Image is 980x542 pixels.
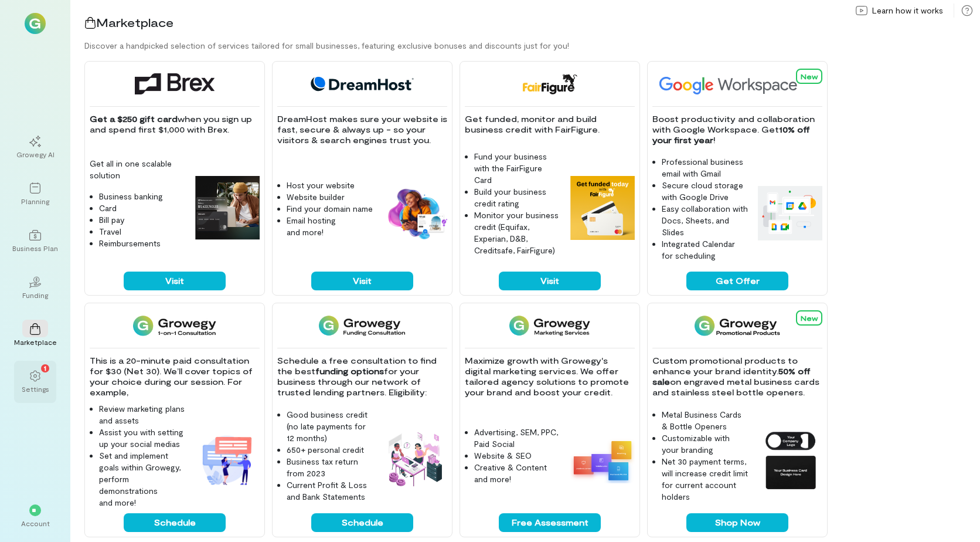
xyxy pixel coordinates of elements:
[758,428,822,492] img: Growegy Promo Products feature
[287,179,373,191] li: Host your website
[14,220,56,262] a: Business Plan
[872,5,943,16] span: Learn how it works
[287,444,373,456] li: 650+ personal credit
[21,519,50,528] div: Account
[14,267,56,309] a: Funding
[662,432,748,456] li: Customizable with your branding
[99,238,186,249] li: Reimbursements
[14,126,56,168] a: Growegy AI
[686,513,788,532] button: Shop Now
[474,186,561,209] li: Build your business credit rating
[90,355,260,398] p: This is a 20-minute paid consultation for $30 (Net 30). We’ll cover topics of your choice during ...
[570,176,635,240] img: FairFigure feature
[686,272,788,290] button: Get Offer
[99,450,186,509] li: Set and implement goals within Growegy, perform demonstrations and more!
[383,187,447,240] img: DreamHost feature
[14,337,57,347] div: Marketplace
[133,315,216,336] img: 1-on-1 Consultation
[311,272,413,290] button: Visit
[801,314,818,322] span: New
[662,203,748,238] li: Easy collaboration with Docs, Sheets, and Slides
[287,215,373,238] li: Email hosting and more!
[277,114,447,145] p: DreamHost makes sure your website is fast, secure & always up - so your visitors & search engines...
[287,456,373,479] li: Business tax return from 2023
[499,513,601,532] button: Free Assessment
[758,186,822,240] img: Google Workspace feature
[383,428,447,492] img: Funding Consultation feature
[662,238,748,262] li: Integrated Calendar for scheduling
[195,176,260,240] img: Brex feature
[99,426,186,450] li: Assist you with setting up your social medias
[14,314,56,356] a: Marketplace
[315,366,384,376] strong: funding options
[311,513,413,532] button: Schedule
[90,114,260,135] p: when you sign up and spend first $1,000 with Brex.
[652,124,812,145] strong: 10% off your first year
[99,403,186,426] li: Review marketing plans and assets
[652,355,822,398] p: Custom promotional products to enhance your brand identity. on engraved metal business cards and ...
[99,202,186,214] li: Card
[652,73,825,94] img: Google Workspace
[14,173,56,215] a: Planning
[99,226,186,238] li: Travel
[96,15,173,29] span: Marketplace
[319,315,405,336] img: Funding Consultation
[662,156,748,179] li: Professional business email with Gmail
[44,363,46,373] span: 1
[16,150,55,159] div: Growegy AI
[287,203,373,215] li: Find your domain name
[287,479,373,503] li: Current Profit & Loss and Bank Statements
[465,355,635,398] p: Maximize growth with Growegy's digital marketing services. We offer tailored agency solutions to ...
[287,409,373,444] li: Good business credit (no late payments for 12 months)
[22,384,49,394] div: Settings
[22,290,48,300] div: Funding
[695,315,781,336] img: Growegy Promo Products
[287,191,373,203] li: Website builder
[84,40,980,52] div: Discover a handpicked selection of services tailored for small businesses, featuring exclusive bo...
[570,437,635,483] img: Growegy - Marketing Services feature
[474,426,561,450] li: Advertising, SEM, PPC, Paid Social
[277,355,447,398] p: Schedule a free consultation to find the best for your business through our network of trusted le...
[474,209,561,256] li: Monitor your business credit (Equifax, Experian, D&B, Creditsafe, FairFigure)
[307,73,418,94] img: DreamHost
[522,73,577,94] img: FairFigure
[14,361,56,403] a: Settings
[99,214,186,226] li: Bill pay
[662,179,748,203] li: Secure cloud storage with Google Drive
[12,243,58,253] div: Business Plan
[465,114,635,135] p: Get funded, monitor and build business credit with FairFigure.
[195,428,260,492] img: 1-on-1 Consultation feature
[509,315,591,336] img: Growegy - Marketing Services
[499,272,601,290] button: Visit
[652,366,813,387] strong: 50% off sale
[662,456,748,503] li: Net 30 payment terms, will increase credit limit for current account holders
[124,272,226,290] button: Visit
[90,158,186,181] p: Get all in one scalable solution
[652,114,822,145] p: Boost productivity and collaboration with Google Workspace. Get !
[474,450,561,462] li: Website & SEO
[21,197,49,206] div: Planning
[474,151,561,186] li: Fund your business with the FairFigure Card
[90,114,178,124] strong: Get a $250 gift card
[662,409,748,432] li: Metal Business Cards & Bottle Openers
[474,462,561,485] li: Creative & Content and more!
[801,72,818,80] span: New
[135,73,215,94] img: Brex
[99,191,186,202] li: Business banking
[124,513,226,532] button: Schedule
